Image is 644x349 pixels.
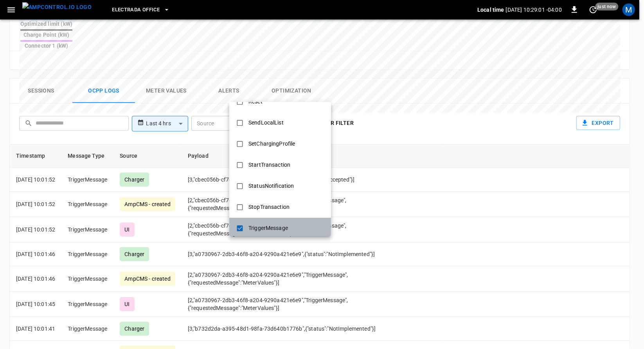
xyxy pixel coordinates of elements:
[244,137,300,151] div: SetChargingProfile
[244,179,299,193] div: StatusNotification
[244,94,267,109] div: Reset
[244,221,293,235] div: TriggerMessage
[244,116,288,130] div: SendLocalList
[244,200,294,214] div: StopTransaction
[244,158,295,172] div: StartTransaction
